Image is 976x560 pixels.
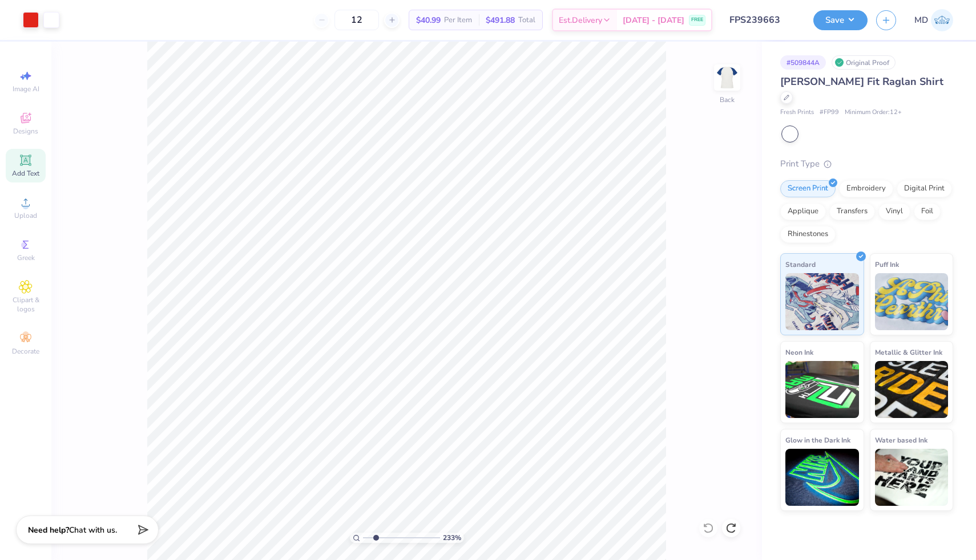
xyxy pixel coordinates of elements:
[623,14,684,26] span: [DATE] - [DATE]
[13,84,39,94] span: Image AI
[28,525,69,535] strong: Need help?
[875,346,942,358] span: Metallic & Glitter Ink
[12,169,39,178] span: Add Text
[720,95,735,105] div: Back
[334,10,379,30] input: – –
[829,203,875,220] div: Transfers
[780,75,943,88] span: [PERSON_NAME] Fit Raglan Shirt
[832,55,896,70] div: Original Proof
[559,14,602,26] span: Est. Delivery
[691,16,703,24] span: FREE
[875,434,927,446] span: Water based Ink
[785,273,859,330] img: Standard
[780,180,836,197] div: Screen Print
[914,9,953,31] a: MD
[875,361,949,418] img: Metallic & Glitter Ink
[813,10,868,30] button: Save
[14,211,37,220] span: Upload
[780,203,826,220] div: Applique
[878,203,910,220] div: Vinyl
[416,14,441,26] span: $40.99
[12,347,39,356] span: Decorate
[13,127,38,136] span: Designs
[875,258,899,270] span: Puff Ink
[845,108,902,117] span: Minimum Order: 12 +
[914,203,941,220] div: Foil
[518,14,535,26] span: Total
[820,108,839,117] span: # FP99
[897,180,952,197] div: Digital Print
[443,533,461,543] span: 233 %
[444,14,472,26] span: Per Item
[875,449,949,506] img: Water based Ink
[875,273,949,330] img: Puff Ink
[780,108,814,117] span: Fresh Prints
[780,55,826,70] div: # 509844A
[839,180,893,197] div: Embroidery
[785,449,859,506] img: Glow in the Dark Ink
[69,525,117,535] span: Chat with us.
[17,253,35,262] span: Greek
[6,295,46,314] span: Clipart & logos
[780,157,953,171] div: Print Type
[931,9,953,31] img: Mads De Vera
[785,434,850,446] span: Glow in the Dark Ink
[785,346,813,358] span: Neon Ink
[914,14,928,27] span: MD
[785,258,816,270] span: Standard
[785,361,859,418] img: Neon Ink
[721,9,805,31] input: Untitled Design
[780,226,836,243] div: Rhinestones
[716,66,739,89] img: Back
[486,14,515,26] span: $491.88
